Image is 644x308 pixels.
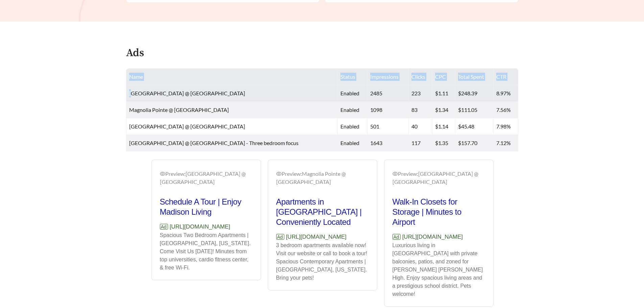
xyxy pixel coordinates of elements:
[494,118,518,135] td: 7.98%
[494,85,518,102] td: 8.97%
[367,135,409,151] td: 1643
[367,69,409,85] th: Impressions
[409,85,432,102] td: 223
[496,73,506,80] span: CTR
[367,85,409,102] td: 2485
[409,69,432,85] th: Clicks
[455,135,494,151] td: $157.70
[455,102,494,118] td: $111.05
[340,106,359,113] span: enabled
[367,118,409,135] td: 501
[455,85,494,102] td: $248.39
[126,69,338,85] th: Name
[338,69,367,85] th: Status
[494,102,518,118] td: 7.56%
[409,118,432,135] td: 40
[432,85,455,102] td: $1.11
[455,69,494,85] th: Total Spent
[129,140,299,146] span: [GEOGRAPHIC_DATA] @ [GEOGRAPHIC_DATA] - Three bedroom focus
[367,102,409,118] td: 1098
[340,123,359,129] span: enabled
[432,102,455,118] td: $1.34
[340,140,359,146] span: enabled
[494,135,518,151] td: 7.12%
[409,102,432,118] td: 83
[409,135,432,151] td: 117
[432,135,455,151] td: $1.35
[129,123,245,129] span: [GEOGRAPHIC_DATA] @ [GEOGRAPHIC_DATA]
[129,90,245,96] span: [GEOGRAPHIC_DATA] @ [GEOGRAPHIC_DATA]
[340,90,359,96] span: enabled
[129,106,229,113] span: Magnolia Pointe @ [GEOGRAPHIC_DATA]
[455,118,494,135] td: $45.48
[435,73,446,80] span: CPC
[126,47,144,59] h4: Ads
[432,118,455,135] td: $1.14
